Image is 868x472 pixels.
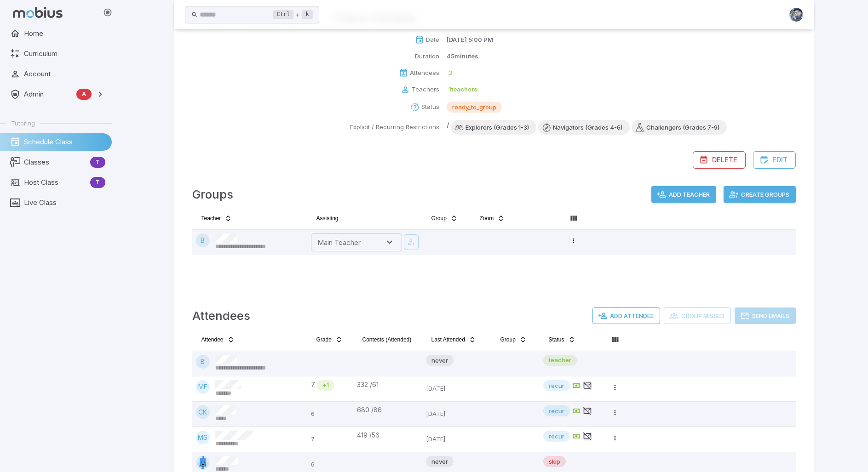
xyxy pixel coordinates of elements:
[448,68,452,78] p: 3
[196,380,210,394] div: MF
[362,336,412,343] span: Contests (Attended)
[543,457,566,466] span: skip
[24,28,105,39] span: Home
[90,178,105,187] span: T
[24,69,105,79] span: Account
[302,10,312,19] kbd: k
[639,123,727,132] span: Challengers (Grades 7-9)
[543,381,570,390] span: recur
[24,89,73,99] span: Admin
[447,102,502,112] span: ready_to_group
[431,336,465,343] span: Last Attended
[426,457,454,466] span: never
[311,332,348,347] button: Grade
[357,405,419,415] div: 680 / 86
[192,307,250,325] h4: Attendees
[357,431,419,440] div: 419 / 56
[76,90,92,99] span: A
[317,380,334,391] div: Math is above age level
[311,405,350,423] p: 6
[384,236,396,248] button: Open
[426,356,454,365] span: never
[546,123,630,132] span: Navigators (Grades 4-6)
[724,186,796,203] button: Create Groups
[24,198,105,208] span: Live Class
[201,336,224,343] span: Attendee
[196,431,210,444] div: MS
[447,52,478,61] p: 45 minutes
[410,68,439,78] p: Attendees
[196,456,210,470] img: rectangle.svg
[24,137,105,147] span: Schedule Class
[447,35,493,45] p: [DATE] 5:00 PM
[192,185,233,204] h4: Groups
[431,215,447,222] span: Group
[196,211,238,226] button: Teacher
[196,332,240,347] button: Attendee
[357,332,417,347] button: Contests (Attended)
[196,355,210,369] div: B
[480,215,494,222] span: Zoom
[426,431,488,448] p: [DATE]
[196,233,210,247] div: B
[412,85,439,94] p: Teachers
[543,406,570,415] span: recur
[311,211,344,226] button: Assisting
[196,405,210,419] div: CK
[543,432,570,441] span: recur
[90,158,105,167] span: T
[592,307,660,324] button: Add Attendee
[448,85,477,94] p: 1 teachers
[543,332,581,347] button: Status
[447,120,727,135] div: /
[273,10,294,19] kbd: Ctrl
[426,35,439,45] p: Date
[316,336,332,343] span: Grade
[549,336,564,343] span: Status
[426,211,463,226] button: Group
[426,332,482,347] button: Last Attended
[317,381,334,390] span: +1
[415,52,439,61] p: Duration
[566,211,581,226] button: Column visibility
[693,151,746,169] button: Delete
[789,8,803,22] img: andrew.jpg
[11,119,35,127] span: Tutoring
[608,332,622,347] button: Column visibility
[500,336,516,343] span: Group
[273,9,313,20] div: +
[357,380,419,389] div: 332 / 61
[474,211,511,226] button: Zoom
[316,215,339,222] span: Assisting
[350,123,439,132] p: Explicit / Recurring Restrictions
[24,157,86,167] span: Classes
[311,431,350,448] p: 7
[651,186,716,203] button: Add Teacher
[753,151,796,169] button: Edit
[458,123,536,132] span: Explorers (Grades 1-3)
[24,49,105,59] span: Curriculum
[421,102,439,112] p: Status
[311,380,315,391] span: 7
[426,405,488,423] p: [DATE]
[495,332,532,347] button: Group
[543,356,577,365] span: teacher
[426,380,488,398] p: [DATE]
[201,215,221,222] span: Teacher
[24,177,86,188] span: Host Class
